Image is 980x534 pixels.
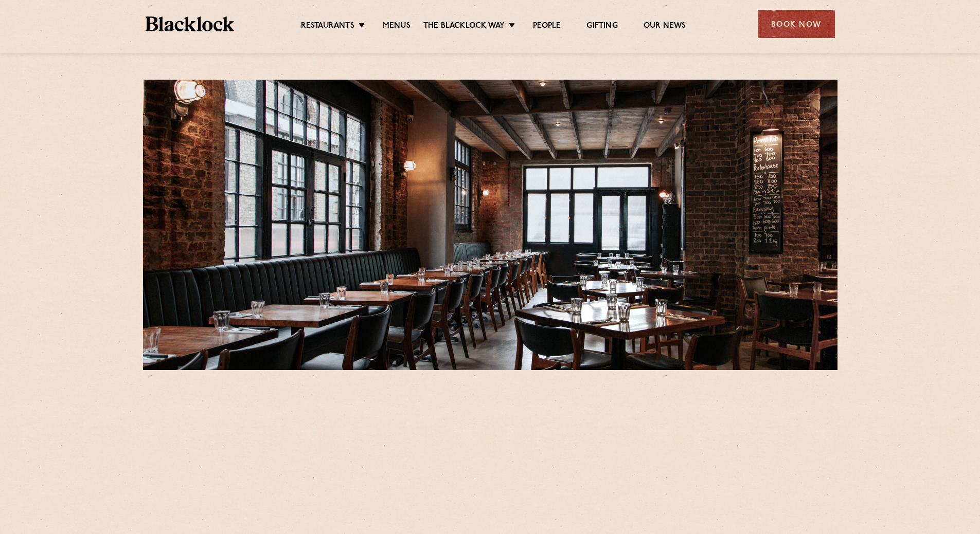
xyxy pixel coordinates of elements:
a: Gifting [586,21,617,32]
a: Our News [644,21,686,32]
a: Menus [383,21,411,32]
a: People [533,21,561,32]
img: BL_Textured_Logo-footer-cropped.svg [146,16,235,31]
a: The Blacklock Way [423,21,505,32]
div: Book Now [758,10,835,38]
a: Restaurants [301,21,354,32]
